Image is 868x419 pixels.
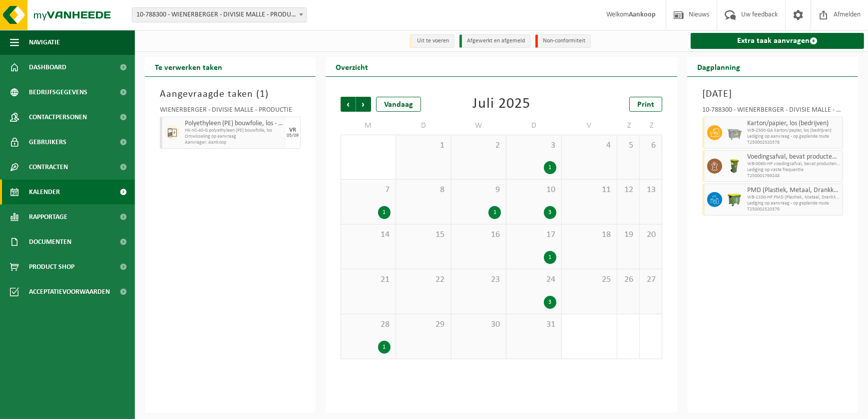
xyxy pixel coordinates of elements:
span: 18 [567,229,612,240]
img: WB-0060-HPE-GN-50 [727,159,742,174]
span: 10-788300 - WIENERBERGER - DIVISIE MALLE - PRODUCTIE - MALLE [132,8,306,22]
span: 5 [622,140,634,151]
span: T250002520379 [747,207,840,212]
span: 4 [567,140,612,151]
span: Dashboard [29,55,66,80]
span: 3 [511,140,556,151]
a: Print [629,97,662,112]
td: W [451,117,507,135]
span: Documenten [29,229,71,254]
span: 2 [456,140,501,151]
span: 1 [260,89,265,99]
span: WB-1100-HP PMD (Plastiek, Metaal, Drankkartons) (bedrijven) [747,195,840,201]
span: WB-0060-HP voedingsafval, bevat producten van dierlijke oors [747,161,840,167]
td: D [396,117,451,135]
span: 15 [401,229,446,240]
h2: Te verwerken taken [145,57,232,76]
h3: Aangevraagde taken ( ) [160,87,301,102]
span: HK-XC-40-G polyethyleen (PE) bouwfolie, los [185,128,283,134]
span: 16 [456,229,501,240]
span: Bedrijfsgegevens [29,80,87,105]
span: Lediging op aanvraag - op geplande route [747,201,840,207]
span: Contracten [29,155,68,180]
span: 20 [645,229,657,240]
div: WIENERBERGER - DIVISIE MALLE - PRODUCTIE [160,107,301,117]
div: 10-788300 - WIENERBERGER - DIVISIE MALLE - PRODUCTIE - MALLE [702,107,843,117]
span: 29 [401,319,446,330]
span: T250001769248 [747,173,840,179]
span: Polyethyleen (PE) bouwfolie, los - naturel/gekleurd [185,120,283,128]
h3: [DATE] [702,87,843,102]
span: 12 [622,185,634,196]
span: 26 [622,274,634,285]
h2: Dagplanning [687,57,750,76]
img: WB-2500-GAL-GY-01 [727,125,742,140]
span: 25 [567,274,612,285]
div: VR [290,127,297,133]
a: Extra taak aanvragen [691,33,864,49]
span: Acceptatievoorwaarden [29,279,110,304]
span: Lediging op vaste frequentie [747,167,840,173]
span: PMD (Plastiek, Metaal, Drankkartons) (bedrijven) [747,187,840,195]
td: V [562,117,617,135]
span: 10-788300 - WIENERBERGER - DIVISIE MALLE - PRODUCTIE - MALLE [132,7,307,22]
span: 7 [346,185,391,196]
span: Aanvrager: Aankoop [185,140,283,146]
span: 11 [567,185,612,196]
span: 6 [645,140,657,151]
span: 23 [456,274,501,285]
span: Contactpersonen [29,105,87,130]
span: 28 [346,319,391,330]
span: Print [637,101,654,109]
td: M [341,117,396,135]
span: Gebruikers [29,130,66,155]
li: Afgewerkt en afgemeld [459,34,530,48]
li: Uit te voeren [410,34,454,48]
span: Navigatie [29,30,60,55]
span: Karton/papier, los (bedrijven) [747,120,840,128]
span: 19 [622,229,634,240]
span: 10 [511,185,556,196]
div: 1 [544,251,556,264]
span: Kalender [29,180,60,205]
span: 30 [456,319,501,330]
span: 31 [511,319,556,330]
div: 1 [488,206,501,219]
span: T250002520378 [747,140,840,146]
span: Volgende [356,97,371,112]
span: Omwisseling op aanvraag [185,134,283,140]
span: Vorige [341,97,356,112]
li: Non-conformiteit [535,34,591,48]
span: 22 [401,274,446,285]
div: 1 [378,341,391,354]
div: Juli 2025 [472,97,530,112]
img: WB-1100-HPE-GN-50 [727,192,742,207]
span: 27 [645,274,657,285]
div: 1 [378,206,391,219]
div: 1 [544,161,556,174]
span: 9 [456,185,501,196]
span: 14 [346,229,391,240]
span: Rapportage [29,205,67,229]
span: Product Shop [29,254,74,279]
span: 8 [401,185,446,196]
strong: Aankoop [629,11,656,18]
div: 05/09 [287,133,299,138]
span: WB-2500-GA karton/papier, los (bedrijven) [747,128,840,134]
span: 21 [346,274,391,285]
td: Z [617,117,640,135]
div: 3 [544,296,556,309]
span: Voedingsafval, bevat producten van dierlijke oorsprong, onverpakt, categorie 3 [747,153,840,161]
span: Lediging op aanvraag - op geplande route [747,134,840,140]
h2: Overzicht [326,57,378,76]
span: 13 [645,185,657,196]
td: D [506,117,562,135]
div: Vandaag [376,97,421,112]
span: 24 [511,274,556,285]
div: 3 [544,206,556,219]
span: 17 [511,229,556,240]
td: Z [640,117,662,135]
span: 1 [401,140,446,151]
